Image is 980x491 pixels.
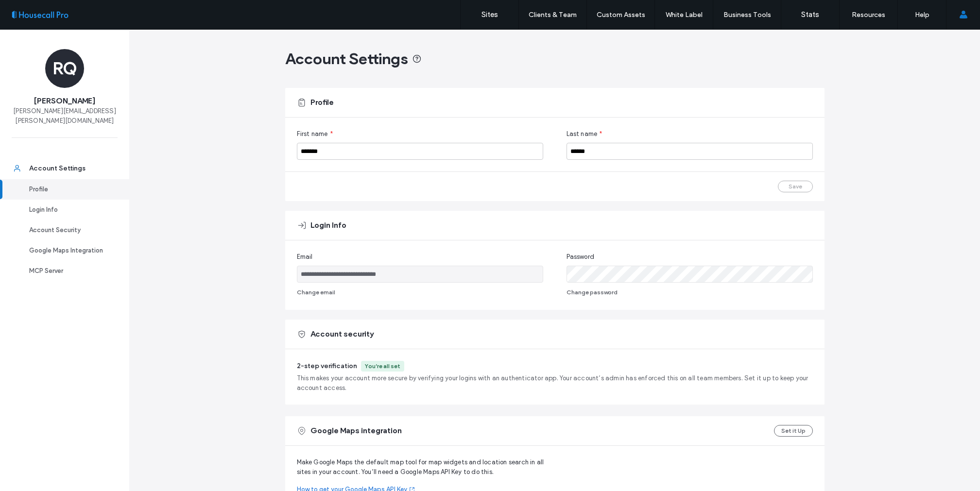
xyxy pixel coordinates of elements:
[29,246,109,255] div: Google Maps Integration
[297,129,328,139] span: First name
[34,96,95,106] span: [PERSON_NAME]
[310,97,334,108] span: Profile
[297,252,313,262] span: Email
[723,11,771,19] label: Business Tools
[666,11,703,19] label: White Label
[567,143,813,160] input: Last name
[45,49,84,88] div: RQ
[297,373,813,393] span: This makes your account more secure by verifying your logins with an authenticator app. Your acco...
[29,164,109,173] div: Account Settings
[852,11,885,19] label: Resources
[29,225,109,235] div: Account Security
[529,11,577,19] label: Clients & Team
[567,129,598,139] span: Last name
[801,10,819,19] label: Stats
[285,49,408,68] span: Account Settings
[29,185,109,194] div: Profile
[12,106,118,126] span: [PERSON_NAME][EMAIL_ADDRESS][PERSON_NAME][DOMAIN_NAME]
[297,457,555,477] span: Make Google Maps the default map tool for map widgets and location search in all sites in your ac...
[29,266,109,276] div: MCP Server
[297,266,543,283] input: Email
[774,425,813,437] button: Set it Up
[297,287,335,298] button: Change email
[29,205,109,215] div: Login Info
[310,220,346,231] span: Login Info
[481,10,498,19] label: Sites
[567,287,618,298] button: Change password
[567,252,595,262] span: Password
[297,143,543,160] input: First name
[310,425,402,436] span: Google Maps integration
[310,329,374,339] span: Account security
[915,11,929,19] label: Help
[567,266,813,283] input: Password
[297,362,357,370] span: 2-step verification
[365,362,400,371] div: You’re all set
[597,11,645,19] label: Custom Assets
